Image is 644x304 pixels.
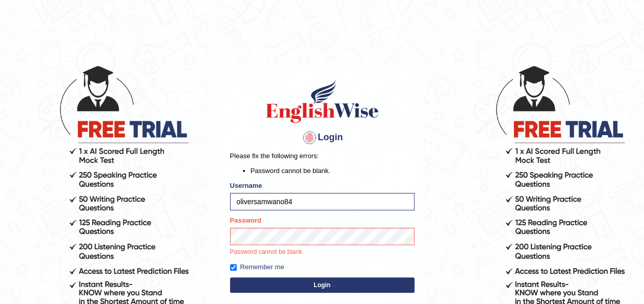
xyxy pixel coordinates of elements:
[230,248,414,257] p: Password cannot be blank.
[230,264,237,271] input: Remember me
[251,166,414,176] li: Password cannot be blank.
[230,277,414,293] button: Login
[230,262,284,272] label: Remember me
[230,215,261,225] label: Password
[230,129,414,146] h4: Login
[264,78,381,124] img: Logo of English Wise sign in for intelligent practice with AI
[230,181,262,190] label: Username
[230,151,414,161] p: Please fix the following errors:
